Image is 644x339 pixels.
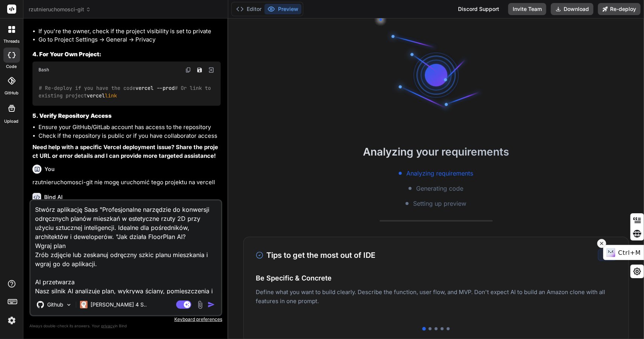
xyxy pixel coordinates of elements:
span: Setting up preview [413,199,466,208]
img: settings [5,314,18,327]
img: Claude 4 Sonnet [80,301,88,308]
label: threads [3,38,20,45]
label: GitHub [5,90,18,96]
span: privacy [101,324,115,328]
strong: 4. For Your Own Project: [32,51,101,58]
button: Preview [264,4,301,14]
img: attachment [196,300,204,309]
label: code [6,63,17,70]
p: Keyboard preferences [29,316,222,322]
li: If you're the owner, check if the project visibility is set to private [38,27,221,36]
img: Pick Models [66,302,72,308]
span: Generating code [416,184,463,193]
button: Invite Team [508,3,546,15]
p: Always double-check its answers. Your in Bind [29,322,222,330]
div: / [598,249,616,261]
code: vercel --prod vercel [38,84,214,100]
li: Check if the repository is public or if you have collaborator access [38,132,221,140]
button: Download [551,3,593,15]
h6: Bind AI [44,193,63,201]
img: Open in Browser [208,66,215,73]
span: # Re-deploy if you have the code [39,85,135,91]
span: link [105,92,117,99]
button: Re-deploy [598,3,641,15]
img: copy [185,67,191,73]
span: Bash [38,67,49,73]
p: Github [47,301,63,308]
h6: You [45,165,55,173]
p: [PERSON_NAME] 4 S.. [91,301,147,308]
li: Go to Project Settings → General → Privacy [38,35,221,44]
strong: Need help with a specific Vercel deployment issue? Share the project URL or error details and I c... [32,143,218,159]
button: Editor [233,4,264,14]
textarea: Stwórz aplikację Saas "Profesjonalne narzędzie do konwersji odręcznych planów mieszkań w estetycz... [31,200,221,294]
img: icon [207,301,215,308]
div: Discord Support [453,3,504,15]
h2: Analyzing your requirements [228,144,644,160]
span: rzutnieruchomosci-git [29,6,91,13]
h4: Be Specific & Concrete [256,273,616,283]
li: Ensure your GitHub/GitLab account has access to the repository [38,123,221,132]
span: 1 [603,252,605,258]
span: # Or link to existing project [38,85,214,99]
p: rzutnieruchomosci-git nie mogę uruchomić tego projektu na vercell [32,178,221,187]
label: Upload [5,118,19,125]
span: Analyzing requirements [406,169,473,178]
button: Save file [194,65,205,75]
h3: Tips to get the most out of IDE [256,250,375,261]
strong: 5. Verify Repository Access [32,112,112,119]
